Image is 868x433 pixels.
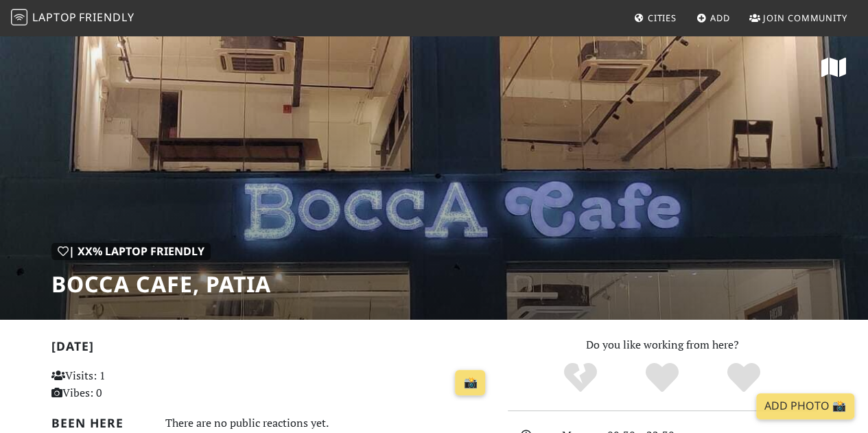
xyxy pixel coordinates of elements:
[455,370,485,396] a: 📸
[51,271,271,297] h1: BOCCA CAFE, PATIA
[11,6,134,30] a: LaptopFriendly LaptopFriendly
[51,339,491,359] h2: [DATE]
[710,12,730,24] span: Add
[763,12,847,24] span: Join Community
[629,5,682,30] a: Cities
[744,5,853,30] a: Join Community
[51,416,149,430] h2: Been here
[51,243,211,261] div: | XX% Laptop Friendly
[51,367,187,402] p: Visits: 1 Vibes: 0
[508,336,817,354] p: Do you like working from here?
[32,10,77,25] span: Laptop
[11,9,27,25] img: LaptopFriendly
[165,413,491,433] div: There are no public reactions yet.
[540,361,622,395] div: No
[79,10,134,25] span: Friendly
[691,5,736,30] a: Add
[648,12,677,24] span: Cities
[622,361,703,395] div: Yes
